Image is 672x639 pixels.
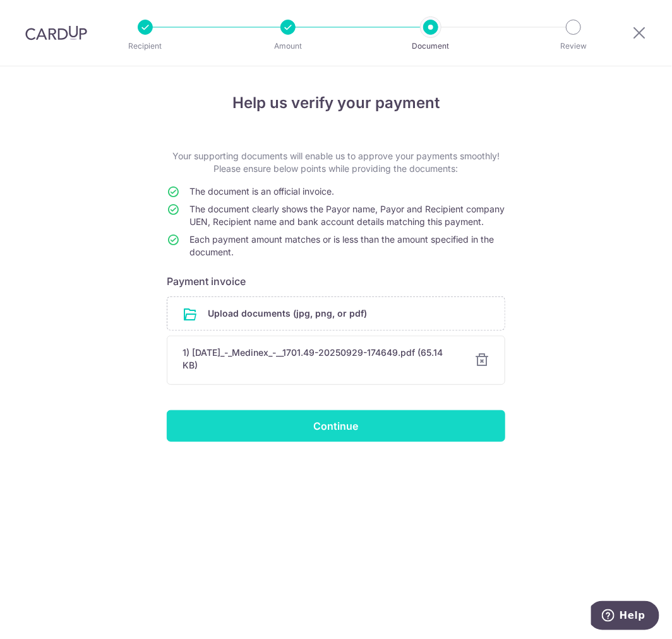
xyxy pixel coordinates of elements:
[25,25,87,40] img: CardUp
[189,204,505,227] span: The document clearly shows the Payor name, Payor and Recipient company UEN, Recipient name and ba...
[167,150,505,175] p: Your supporting documents will enable us to approve your payments smoothly! Please ensure below p...
[183,346,459,372] div: 1) [DATE]_-_Medinex_-__1701.49-20250929-174649.pdf (65.14 KB)
[189,186,334,197] span: The document is an official invoice.
[167,274,505,289] h6: Payment invoice
[241,40,335,52] p: Amount
[99,40,192,52] p: Recipient
[167,296,505,331] div: Upload documents (jpg, png, or pdf)
[591,601,659,633] iframe: Opens a widget where you can find more information
[167,92,505,114] h4: Help us verify your payment
[189,234,494,257] span: Each payment amount matches or is less than the amount specified in the document.
[167,410,505,442] input: Continue
[527,40,620,52] p: Review
[384,40,477,52] p: Document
